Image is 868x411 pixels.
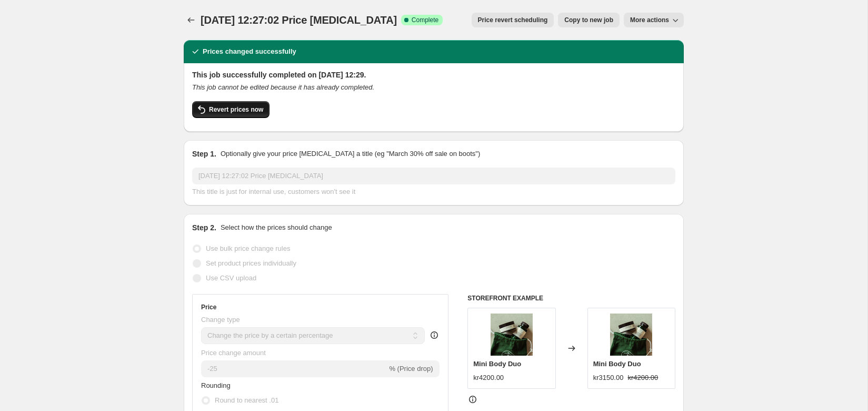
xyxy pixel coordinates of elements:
[429,330,440,340] div: help
[389,365,433,373] span: % (Price drop)
[624,13,684,27] button: More actions
[206,244,290,252] span: Use bulk price change rules
[201,349,266,357] span: Price change amount
[192,149,216,159] h2: Step 1.
[201,303,216,311] h3: Price
[472,13,554,27] button: Price revert scheduling
[192,168,675,184] input: 30% off holiday sale
[192,101,270,118] button: Revert prices now
[209,105,263,114] span: Revert prices now
[593,374,624,381] span: kr3150.00
[627,374,658,381] span: kr4200.00
[206,259,296,267] span: Set product prices individually
[192,222,216,233] h2: Step 2.
[564,16,613,24] span: Copy to new job
[221,222,332,233] p: Select how the prices should change
[201,316,240,324] span: Change type
[215,396,278,404] span: Round to nearest .01
[478,16,548,24] span: Price revert scheduling
[473,374,504,381] span: kr4200.00
[206,274,256,282] span: Use CSV upload
[473,360,521,368] span: Mini Body Duo
[221,149,480,159] p: Optionally give your price [MEDICAL_DATA] a title (eg "March 30% off sale on boots")
[201,14,397,26] span: [DATE] 12:27:02 Price [MEDICAL_DATA]
[201,360,387,377] input: -15
[184,13,198,27] button: Price change jobs
[491,314,533,356] img: 3_a1f330d7-7467-4015-9dbd-e93a35274451_80x.jpg
[203,46,296,57] h2: Prices changed successfully
[412,16,438,24] span: Complete
[610,314,652,356] img: 3_a1f330d7-7467-4015-9dbd-e93a35274451_80x.jpg
[192,70,675,80] h2: This job successfully completed on [DATE] 12:29.
[467,294,675,302] h6: STOREFRONT EXAMPLE
[201,381,231,389] span: Rounding
[630,16,669,24] span: More actions
[558,13,620,27] button: Copy to new job
[192,83,374,91] i: This job cannot be edited because it has already completed.
[192,188,355,195] span: This title is just for internal use, customers won't see it
[593,360,641,368] span: Mini Body Duo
